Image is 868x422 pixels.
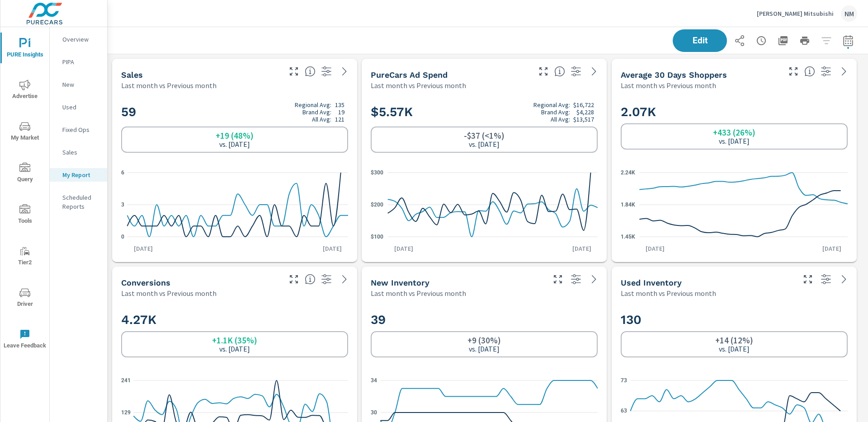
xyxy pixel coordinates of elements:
text: 34 [371,377,377,383]
p: vs. [DATE] [469,140,500,148]
h6: +433 (26%) [713,128,755,137]
text: 1.84K [621,201,635,207]
a: See more details in report [587,64,601,79]
a: See more details in report [587,272,601,286]
text: 241 [121,377,131,383]
p: vs. [DATE] [719,345,750,353]
div: Sales [50,145,107,159]
div: Overview [50,33,107,46]
a: See more details in report [837,64,851,79]
h2: 2.07K [621,104,848,120]
button: Make Fullscreen [786,64,801,79]
span: PURE Insights [3,38,47,60]
div: Scheduled Reports [50,191,107,213]
button: Make Fullscreen [287,272,301,286]
span: A rolling 30 day total of daily Shoppers on the dealership website, averaged over the selected da... [804,66,815,77]
text: 0 [121,233,124,239]
button: Edit [673,29,727,52]
text: 129 [121,409,131,416]
p: All Avg: [312,116,331,123]
button: Select Date Range [839,32,857,50]
p: vs. [DATE] [219,345,250,353]
h5: New Inventory [371,278,429,287]
p: Sales [62,148,100,157]
span: My Market [3,121,47,143]
p: New [62,80,100,89]
h2: 59 [121,101,348,123]
p: Brand Avg: [302,108,331,116]
p: $13,517 [573,116,594,123]
p: Last month vs Previous month [621,80,716,91]
h2: 4.27K [121,312,348,328]
h5: Average 30 Days Shoppers [621,70,727,80]
p: Last month vs Previous month [121,288,217,299]
div: Fixed Ops [50,123,107,136]
button: Make Fullscreen [536,64,551,79]
p: [DATE] [127,244,159,253]
p: Regional Avg: [295,101,331,108]
text: $300 [371,169,383,175]
h5: Used Inventory [621,278,682,287]
span: Driver [3,287,47,309]
h6: +19 (48%) [216,131,254,140]
div: NM [841,5,857,22]
p: Used [62,103,100,112]
p: Last month vs Previous month [371,288,466,299]
p: All Avg: [551,116,570,123]
text: 6 [121,169,124,175]
p: [DATE] [316,244,348,253]
h2: $5.57K [371,101,598,123]
p: Brand Avg: [541,108,570,116]
a: See more details in report [837,272,851,286]
p: $4,228 [576,108,594,116]
span: Advertise [3,80,47,102]
p: [PERSON_NAME] Mitsubishi [757,9,834,18]
div: New [50,78,107,91]
span: Tier2 [3,246,47,268]
div: PIPA [50,55,107,69]
text: 30 [371,409,377,415]
text: 3 [121,201,124,207]
div: My Report [50,168,107,182]
p: Fixed Ops [62,125,100,134]
div: nav menu [0,27,49,360]
button: Make Fullscreen [801,272,815,286]
p: vs. [DATE] [219,140,250,148]
a: See more details in report [337,272,352,286]
text: $200 [371,201,383,207]
p: Last month vs Previous month [621,288,716,299]
h6: +14 (12%) [715,336,753,345]
p: Last month vs Previous month [121,80,217,91]
span: Total cost of media for all PureCars channels for the selected dealership group over the selected... [554,66,565,77]
span: The number of dealer-specified goals completed by a visitor. [Source: This data is provided by th... [305,274,316,285]
span: Number of vehicles sold by the dealership over the selected date range. [Source: This data is sou... [305,66,316,77]
p: Scheduled Reports [62,193,100,211]
text: 1.45K [621,233,635,239]
button: Make Fullscreen [551,272,565,286]
p: 121 [335,116,344,123]
text: 2.24K [621,169,635,175]
text: 73 [621,377,627,383]
p: Overview [62,35,100,44]
h5: Sales [121,70,143,80]
h5: Conversions [121,278,170,287]
p: $16,722 [573,101,594,108]
p: Regional Avg: [533,101,570,108]
h6: -$37 (<1%) [464,131,505,140]
span: Tools [3,204,47,226]
span: Query [3,163,47,185]
p: Last month vs Previous month [371,80,466,91]
button: Make Fullscreen [287,64,301,79]
text: $100 [371,233,383,239]
h2: 39 [371,312,598,328]
p: [DATE] [639,244,671,253]
p: [DATE] [566,244,598,253]
h6: +9 (30%) [467,336,501,345]
p: 135 [335,101,344,108]
p: vs. [DATE] [719,137,750,145]
button: Print Report [796,32,814,50]
span: Edit [682,37,718,45]
button: "Export Report to PDF" [774,32,792,50]
span: Leave Feedback [3,329,47,351]
p: 19 [338,108,344,116]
